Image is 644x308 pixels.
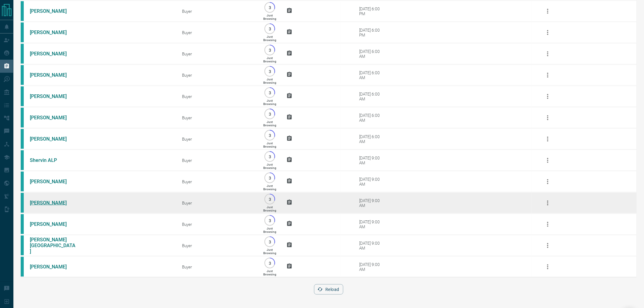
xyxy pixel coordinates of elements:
[359,198,385,208] div: [DATE] 9:00 AM
[359,219,385,229] div: [DATE] 9:00 AM
[263,99,276,106] p: Just Browsing
[268,90,272,95] p: 3
[182,94,253,99] div: Buyer
[359,156,385,165] div: [DATE] 9:00 AM
[21,236,24,255] div: condos.ca
[359,177,385,187] div: [DATE] 9:00 AM
[263,163,276,170] p: Just Browsing
[182,73,253,78] div: Buyer
[30,93,75,99] a: [PERSON_NAME]
[359,113,385,123] div: [DATE] 6:00 AM
[21,65,24,85] div: condos.ca
[21,214,24,234] div: condos.ca
[263,78,276,84] p: Just Browsing
[263,227,276,233] p: Just Browsing
[268,26,272,31] p: 3
[21,129,24,149] div: condos.ca
[359,49,385,59] div: [DATE] 6:00 AM
[263,120,276,127] p: Just Browsing
[263,142,276,148] p: Just Browsing
[182,115,253,120] div: Buyer
[182,137,253,142] div: Buyer
[268,154,272,159] p: 3
[21,150,24,170] div: condos.ca
[30,115,75,121] a: [PERSON_NAME]
[359,70,385,80] div: [DATE] 6:00 AM
[359,241,385,250] div: [DATE] 9:00 AM
[30,136,75,142] a: [PERSON_NAME]
[182,158,253,163] div: Buyer
[359,6,385,16] div: [DATE] 6:00 PM
[359,92,385,101] div: [DATE] 6:00 AM
[21,1,24,21] div: condos.ca
[21,86,24,106] div: condos.ca
[263,248,276,255] p: Just Browsing
[263,269,276,276] p: Just Browsing
[21,257,24,277] div: condos.ca
[268,176,272,180] p: 3
[182,201,253,205] div: Buyer
[263,184,276,191] p: Just Browsing
[268,5,272,10] p: 3
[21,108,24,128] div: condos.ca
[30,200,75,206] a: [PERSON_NAME]
[182,264,253,269] div: Buyer
[182,179,253,184] div: Buyer
[263,35,276,42] p: Just Browsing
[30,179,75,184] a: [PERSON_NAME]
[21,44,24,64] div: condos.ca
[263,14,276,20] p: Just Browsing
[30,264,75,270] a: [PERSON_NAME]
[268,261,272,265] p: 3
[263,205,276,212] p: Just Browsing
[182,30,253,35] div: Buyer
[268,218,272,223] p: 3
[30,72,75,78] a: [PERSON_NAME]
[268,197,272,201] p: 3
[359,134,385,144] div: [DATE] 6:00 AM
[268,112,272,116] p: 3
[21,172,24,191] div: condos.ca
[182,51,253,56] div: Buyer
[30,237,75,254] a: [PERSON_NAME][GEOGRAPHIC_DATA]
[268,240,272,244] p: 3
[182,222,253,227] div: Buyer
[359,262,385,272] div: [DATE] 9:00 AM
[268,48,272,52] p: 3
[21,193,24,213] div: condos.ca
[30,51,75,57] a: [PERSON_NAME]
[30,221,75,227] a: [PERSON_NAME]
[268,69,272,74] p: 3
[268,133,272,138] p: 3
[30,157,75,163] a: Shervin ALP
[21,23,24,42] div: condos.ca
[182,9,253,14] div: Buyer
[359,28,385,37] div: [DATE] 6:00 PM
[263,56,276,63] p: Just Browsing
[30,30,75,35] a: [PERSON_NAME]
[30,8,75,14] a: [PERSON_NAME]
[182,243,253,248] div: Buyer
[314,284,343,295] button: Reload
